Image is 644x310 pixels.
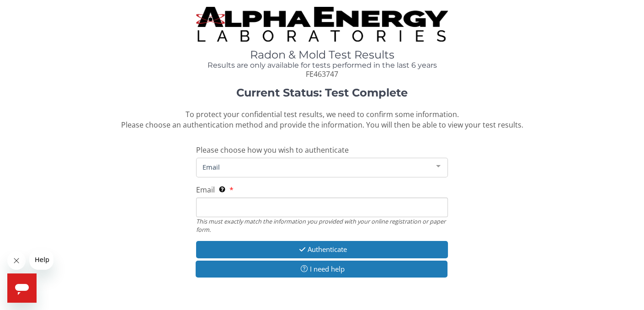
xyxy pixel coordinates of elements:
[196,49,448,61] h1: Radon & Mold Test Results
[196,185,215,195] span: Email
[196,7,448,42] img: TightCrop.jpg
[121,109,523,130] span: To protect your confidential test results, we need to confirm some information. Please choose an ...
[29,250,53,270] iframe: Message from company
[196,217,448,234] div: This must exactly match the information you provided with your online registration or paper form.
[196,145,349,155] span: Please choose how you wish to authenticate
[200,162,430,172] span: Email
[196,241,448,258] button: Authenticate
[196,61,448,69] h4: Results are only available for tests performed in the last 6 years
[306,69,338,79] span: FE463747
[236,86,408,99] strong: Current Status: Test Complete
[196,261,448,278] button: I need help
[7,251,26,270] iframe: Close message
[7,273,37,303] iframe: Button to launch messaging window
